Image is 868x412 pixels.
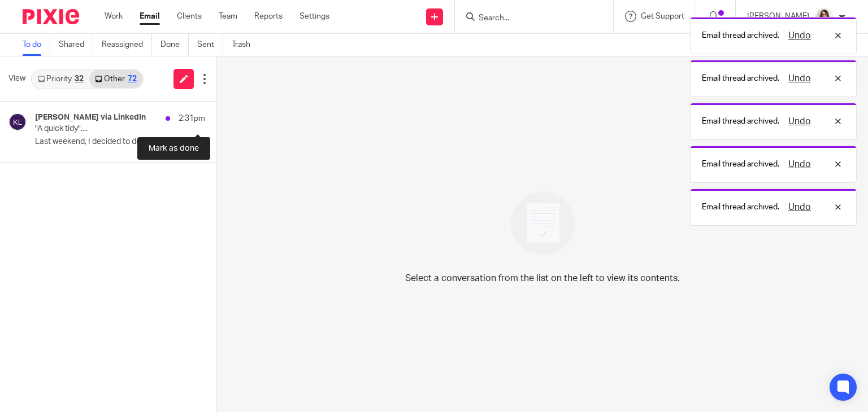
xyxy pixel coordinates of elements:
div: 32 [75,75,84,83]
p: Email thread archived. [702,201,779,213]
a: Work [105,11,123,22]
p: Email thread archived. [702,73,779,84]
a: To do [23,34,50,56]
a: Other72 [89,70,142,88]
a: Trash [232,34,259,56]
span: View [8,73,25,85]
button: Undo [785,157,814,171]
a: Email [140,11,160,22]
p: Last weekend, I decided to do “a quick tidy.”... [35,137,205,147]
button: Undo [785,115,814,128]
a: Shared [59,34,93,56]
p: Select a conversation from the list on the left to view its contents. [405,271,680,285]
a: Settings [300,11,329,22]
p: 2:31pm [179,113,205,124]
img: Pixie [23,9,79,24]
button: Undo [785,72,814,85]
a: Done [160,34,189,56]
div: 72 [128,75,137,83]
p: Email thread archived. [702,30,779,41]
p: Email thread archived. [702,116,779,127]
h4: [PERSON_NAME] via LinkedIn [35,113,146,122]
p: "A quick tidy".... [35,124,171,134]
button: Undo [785,29,814,42]
a: Priority32 [32,70,89,88]
img: svg%3E [8,113,27,131]
a: Reassigned [102,34,152,56]
a: Team [219,11,237,22]
img: Caroline%20-%20HS%20-%20LI.png [815,8,833,26]
a: Sent [197,34,223,56]
p: Email thread archived. [702,159,779,170]
a: Reports [254,11,283,22]
button: Undo [785,200,814,214]
a: Clients [177,11,202,22]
